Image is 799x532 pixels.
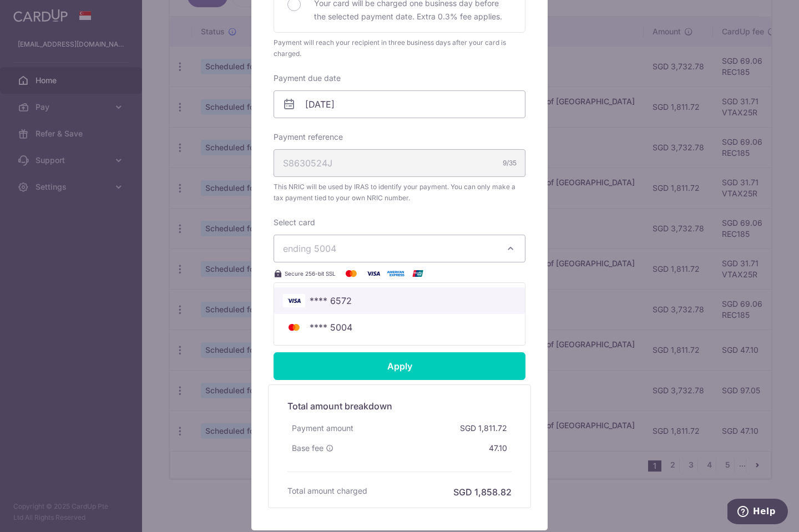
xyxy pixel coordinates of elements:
span: Base fee [292,443,323,454]
input: DD / MM / YYYY [274,90,525,118]
div: Payment will reach your recipient in three business days after your card is charged. [274,37,525,59]
span: Secure 256-bit SSL [285,269,336,278]
iframe: Opens a widget where you can find more information [727,499,788,526]
h5: Total amount breakdown [287,399,512,413]
img: Visa [362,267,385,280]
img: Bank Card [283,294,305,307]
div: Payment amount [287,418,358,438]
h6: Total amount charged [287,485,367,496]
h6: SGD 1,858.82 [453,485,512,499]
img: Bank Card [283,321,305,334]
button: ending 5004 [274,235,525,262]
div: 47.10 [484,438,512,458]
img: UnionPay [407,267,429,280]
div: 9/35 [503,158,517,169]
img: American Express [385,267,407,280]
input: Apply [274,352,525,380]
label: Payment due date [274,73,341,84]
img: Mastercard [340,267,362,280]
label: Select card [274,217,315,228]
label: Payment reference [274,131,343,143]
span: This NRIC will be used by IRAS to identify your payment. You can only make a tax payment tied to ... [274,181,525,204]
span: ending 5004 [283,243,336,254]
div: SGD 1,811.72 [456,418,512,438]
